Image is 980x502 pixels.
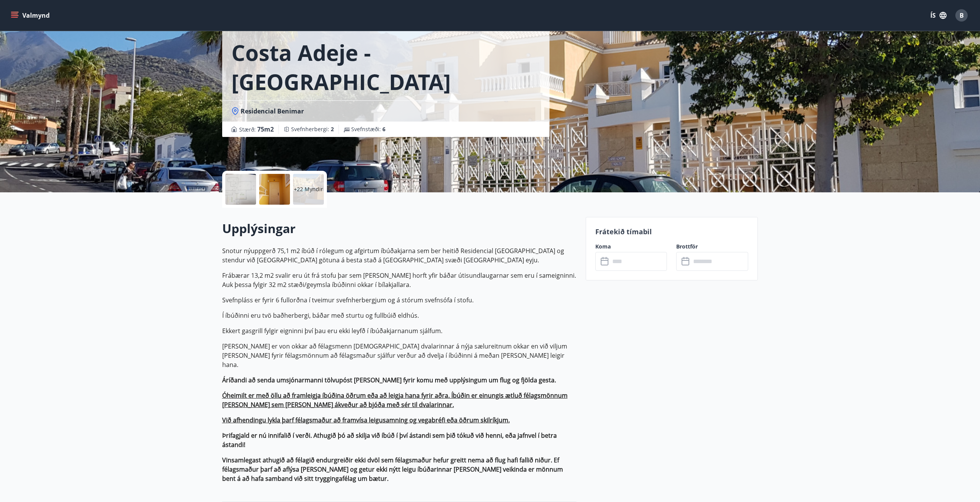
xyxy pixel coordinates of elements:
p: Snotur nýuppgerð 75,1 m2 íbúð í rólegum og afgirtum íbúðakjarna sem ber heitið Residencial [GEOGR... [222,246,576,265]
label: Koma [595,243,667,250]
button: ÍS [926,8,951,22]
span: Svefnstæði : [351,125,385,133]
span: 75 m2 [257,125,274,133]
p: Í íbúðinni eru tvö baðherbergi, báðar með sturtu og fullbúið eldhús. [222,311,576,320]
strong: Vinsamlegast athugið að félagið endurgreiðir ekki dvöl sem félagsmaður hefur greitt nema að flug ... [222,456,563,483]
span: B [960,11,964,20]
span: 6 [382,125,385,133]
p: Svefnpláss er fyrir 6 fullorðna í tveimur svefnherbergjum og á stórum svefnsófa í stofu. [222,295,576,305]
button: B [952,6,971,25]
p: Frátekið tímabil [595,227,749,237]
ins: Við afhendingu lykla þarf félagsmaður að framvísa leigusamning og vegabréfi eða öðrum skilríkjum. [222,416,510,424]
strong: Þrifagjald er nú innifalið í verði. Athugið þó að skilja við íbúð í því ástandi sem þið tókuð við... [222,431,557,449]
span: Residencial Benimar [241,107,304,115]
h2: Upplýsingar [222,220,576,237]
h1: Costa Adeje -[GEOGRAPHIC_DATA] [231,38,540,96]
p: [PERSON_NAME] er von okkar að félagsmenn [DEMOGRAPHIC_DATA] dvalarinnar á nýja sælureitnum okkar ... [222,342,576,369]
p: Ekkert gasgrill fylgir eigninni því þau eru ekki leyfð í íbúðakjarnanum sjálfum. [222,326,576,335]
p: +22 Myndir [294,185,323,193]
strong: Áríðandi að senda umsjónarmanni tölvupóst [PERSON_NAME] fyrir komu með upplýsingum um flug og fjö... [222,376,556,384]
ins: Óheimilt er með öllu að framleigja íbúðina öðrum eða að leigja hana fyrir aðra. Íbúðin er einungi... [222,391,568,409]
button: menu [9,8,53,22]
span: Svefnherbergi : [291,125,334,133]
span: 2 [331,125,334,133]
p: Frábærar 13,2 m2 svalir eru út frá stofu þar sem [PERSON_NAME] horft yfir báðar útisundlaugarnar ... [222,271,576,289]
span: Stærð : [239,125,274,134]
label: Brottför [676,243,748,250]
